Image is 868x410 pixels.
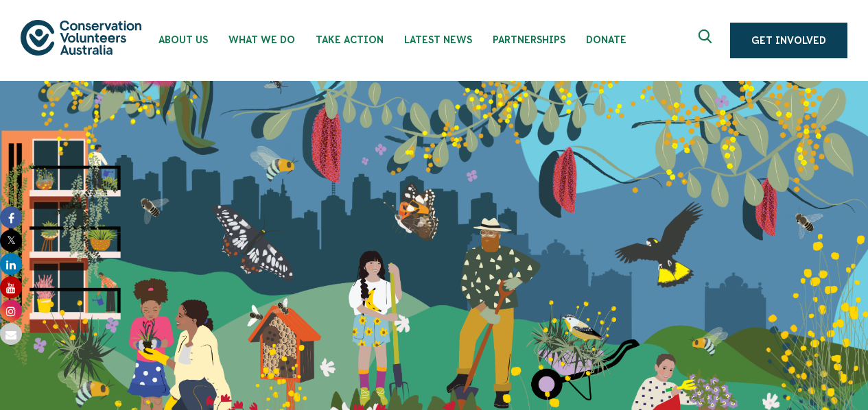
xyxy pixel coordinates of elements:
[159,34,208,45] span: About Us
[21,20,141,55] img: logo.svg
[404,34,472,45] span: Latest News
[586,34,626,45] span: Donate
[228,34,295,45] span: What We Do
[493,34,565,45] span: Partnerships
[699,29,716,51] span: Expand search box
[316,34,384,45] span: Take Action
[730,23,847,58] a: Get Involved
[690,24,723,57] button: Expand search box Close search box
